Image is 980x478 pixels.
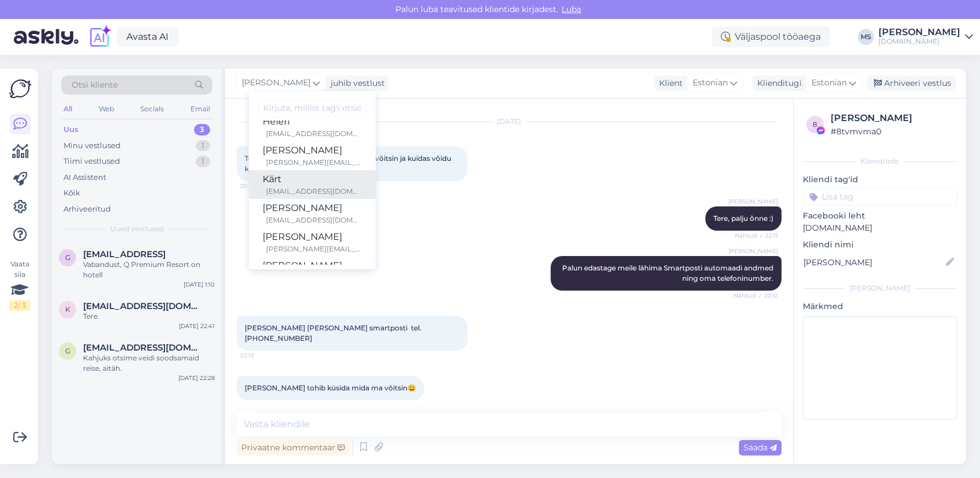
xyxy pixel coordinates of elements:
div: [DATE] 22:41 [179,322,215,330]
p: Kliendi nimi [803,239,957,251]
span: Estonian [811,77,847,89]
a: Heleri[EMAIL_ADDRESS][DOMAIN_NAME] [249,112,376,141]
span: 22:13 [240,401,283,409]
div: Tere. [83,311,215,322]
a: [PERSON_NAME][PERSON_NAME][EMAIL_ADDRESS][DOMAIN_NAME] [249,141,376,170]
p: Facebooki leht [803,210,957,222]
a: [PERSON_NAME][DOMAIN_NAME] [878,28,973,46]
div: [PERSON_NAME][EMAIL_ADDRESS][DOMAIN_NAME] [266,157,362,168]
span: [PERSON_NAME] tohib küsida mida ma võitsin😀 [245,383,416,392]
div: 2 / 3 [9,300,30,311]
span: g [65,253,70,262]
div: [EMAIL_ADDRESS][DOMAIN_NAME] [266,215,362,225]
div: Väljaspool tööaega [712,27,830,47]
div: Heleri [263,115,362,129]
div: All [61,101,74,116]
div: [PERSON_NAME] [263,201,362,215]
div: Vaata siia [9,259,30,311]
div: 3 [194,124,210,136]
p: Kliendi tag'id [803,174,957,186]
span: Tere võtsin teie loosimängu. Mida ma võitsin ja kuidas võidu kätte saan [245,154,453,173]
div: Uus [63,124,78,136]
div: [PERSON_NAME] [803,283,957,293]
span: 8 [813,120,817,129]
span: [PERSON_NAME] [242,77,311,89]
span: Otsi kliente [72,79,118,91]
div: Arhiveeri vestlus [867,76,956,91]
span: Nähtud ✓ 22:12 [734,291,778,300]
input: Lisa nimi [803,256,944,269]
div: 1 [196,156,210,167]
div: Arhiveeritud [63,204,111,215]
div: Web [96,101,117,116]
div: [DATE] 22:28 [178,374,215,382]
span: gveiperr@gmail.com [83,342,203,353]
div: Kõik [63,187,80,199]
span: Estonian [693,77,728,89]
img: explore-ai [88,25,112,49]
a: Kärt[EMAIL_ADDRESS][DOMAIN_NAME] [249,170,376,199]
img: Askly Logo [9,78,31,100]
span: 20:45 [240,182,283,190]
div: Kärt [263,172,362,186]
div: [PERSON_NAME] [831,111,953,125]
div: juhib vestlust [326,77,385,89]
input: Kirjuta, millist tag'i otsid [258,99,366,117]
span: Tere, palju õnne :) [713,214,773,223]
div: Minu vestlused [63,140,121,152]
div: [EMAIL_ADDRESS][DOMAIN_NAME] [266,186,362,197]
span: geritp80@gmail.con [83,249,166,259]
span: [PERSON_NAME] [728,197,778,206]
span: 22:13 [240,351,283,360]
div: Vabandust, Q Premium Resort on hotell [83,259,215,280]
div: Klient [654,77,683,89]
div: AI Assistent [63,172,106,183]
p: [DOMAIN_NAME] [803,222,957,234]
div: [PERSON_NAME][EMAIL_ADDRESS][DOMAIN_NAME] [266,244,362,254]
div: # 8tvmvma0 [831,125,953,138]
div: Privaatne kommentaar [237,440,349,456]
div: 1 [196,140,210,152]
span: Luba [558,4,585,14]
div: [EMAIL_ADDRESS][DOMAIN_NAME] [266,129,362,139]
div: [PERSON_NAME] [263,230,362,244]
div: MS [858,29,874,45]
div: Socials [138,101,166,116]
span: Nähtud ✓ 22:11 [735,231,778,240]
a: [PERSON_NAME][PERSON_NAME][EMAIL_ADDRESS][DOMAIN_NAME] [249,257,376,285]
a: [PERSON_NAME][PERSON_NAME][EMAIL_ADDRESS][DOMAIN_NAME] [249,228,376,257]
input: Lisa tag [803,188,957,205]
div: [PERSON_NAME] [263,259,362,273]
span: g [65,347,70,355]
span: Saada [743,442,777,453]
div: [DOMAIN_NAME] [878,37,960,46]
div: [DATE] 1:10 [184,280,215,289]
div: Email [188,101,212,116]
div: [DATE] [237,116,781,127]
div: Tiimi vestlused [63,156,120,167]
a: Avasta AI [117,27,178,47]
div: Kahjuks otsime veidi soodsamaid reise, aitäh. [83,353,215,374]
a: [PERSON_NAME][EMAIL_ADDRESS][DOMAIN_NAME] [249,199,376,228]
div: Kliendi info [803,156,957,167]
span: katrin.hobemagi@gmail.com [83,301,203,311]
span: Palun edastage meile lähima Smartposti automaadi andmed ning oma telefoninumber. [562,264,775,283]
div: [PERSON_NAME] [878,28,960,37]
p: Märkmed [803,300,957,313]
span: [PERSON_NAME] [728,247,778,255]
div: [PERSON_NAME] [263,144,362,157]
span: k [65,305,70,314]
span: [PERSON_NAME] [PERSON_NAME] smartposti tel.[PHONE_NUMBER] [245,323,421,342]
span: Uued vestlused [110,224,164,234]
div: Klienditugi [753,77,802,89]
